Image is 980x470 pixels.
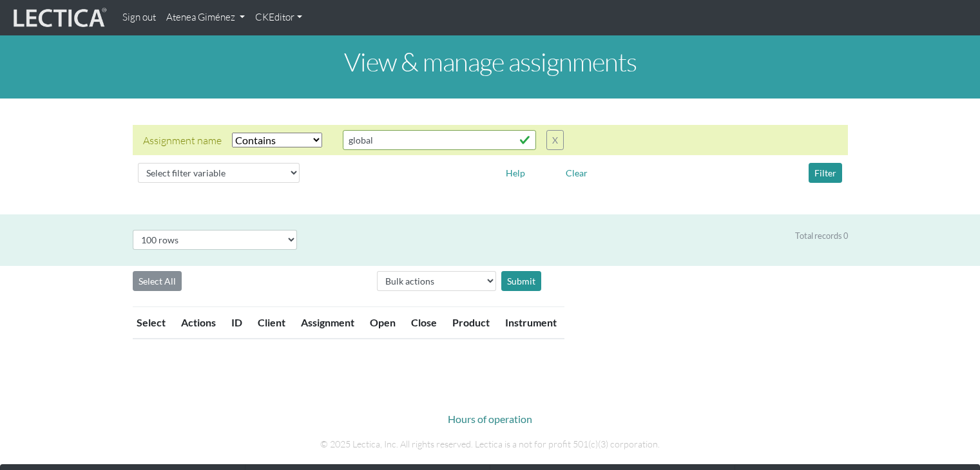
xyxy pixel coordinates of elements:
[560,163,593,183] button: Clear
[809,163,842,183] button: Filter
[293,307,362,339] th: Assignment
[250,307,293,339] th: Client
[10,6,107,30] img: lecticalive
[501,271,541,291] div: Submit
[500,165,531,178] a: Help
[448,413,532,425] a: Hours of operation
[133,437,848,451] p: © 2025 Lectica, Inc. All rights reserved. Lectica is a not for profit 501(c)(3) corporation.
[133,307,173,339] th: Select
[497,307,564,339] th: Instrument
[445,307,497,339] th: Product
[161,5,250,30] a: Atenea Giménez
[133,271,182,291] button: Select All
[362,307,403,339] th: Open
[546,130,564,150] button: X
[403,307,445,339] th: Close
[250,5,307,30] a: CKEditor
[173,307,224,339] th: Actions
[117,5,161,30] a: Sign out
[224,307,250,339] th: ID
[500,163,531,183] button: Help
[143,133,222,148] div: Assignment name
[795,230,848,242] div: Total records 0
